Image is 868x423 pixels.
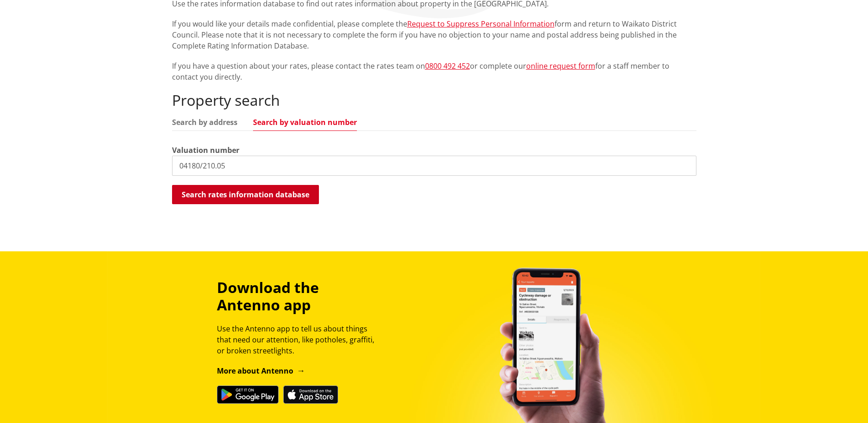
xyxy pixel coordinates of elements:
a: More about Antenno [217,366,305,376]
img: Get it on Google Play [217,385,279,404]
p: If you have a question about your rates, please contact the rates team on or complete our for a s... [172,60,696,82]
iframe: Messenger Launcher [826,385,859,418]
a: online request form [526,61,595,71]
a: Search by valuation number [253,119,357,126]
a: 0800 492 452 [425,61,470,71]
h2: Property search [172,92,696,109]
img: Download on the App Store [283,385,338,404]
p: If you would like your details made confidential, please complete the form and return to Waikato ... [172,18,696,51]
a: Search by address [172,119,237,126]
h3: Download the Antenno app [217,279,383,314]
label: Valuation number [172,145,239,156]
p: Use the Antenno app to tell us about things that need our attention, like potholes, graffiti, or ... [217,323,383,356]
input: e.g. 03920/020.01A [172,156,696,176]
a: Request to Suppress Personal Information [407,19,555,29]
button: Search rates information database [172,185,319,204]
